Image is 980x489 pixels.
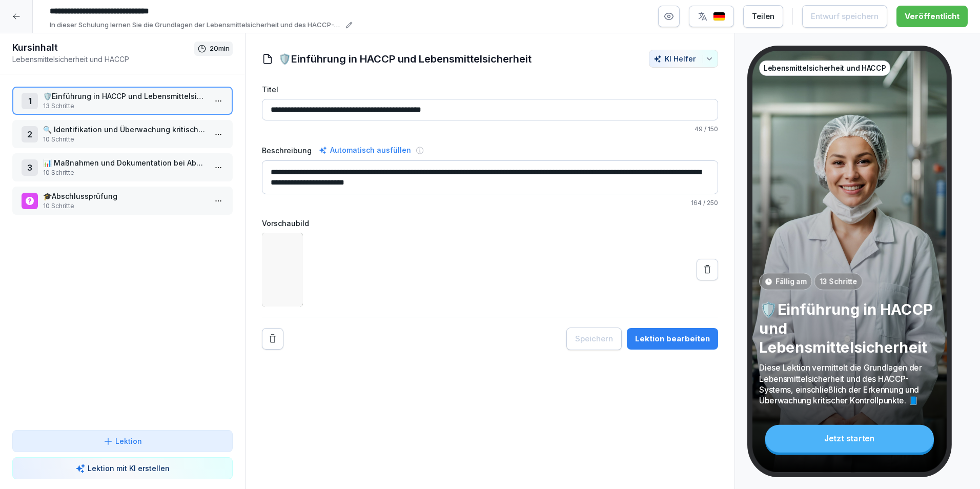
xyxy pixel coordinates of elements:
[43,191,206,201] p: 🎓Abschlussprüfung
[43,201,206,211] p: 10 Schritte
[896,6,968,27] button: Veröffentlicht
[43,168,206,177] p: 10 Schritte
[811,11,879,22] div: Entwurf speichern
[12,87,233,115] div: 1🛡️Einführung in HACCP und Lebensmittelsicherheit13 Schritte
[210,44,230,54] p: 20 min
[695,125,703,133] span: 49
[12,153,233,181] div: 3📊 Maßnahmen und Dokumentation bei Abweichungen10 Schritte
[12,457,233,479] button: Lektion mit KI erstellen
[12,187,233,215] div: 🎓Abschlussprüfung10 Schritte
[43,135,206,144] p: 10 Schritte
[649,50,718,68] button: KI Helfer
[691,199,702,207] span: 164
[262,84,718,95] label: Titel
[820,276,857,287] p: 13 Schritte
[759,300,940,356] p: 🛡️Einführung in HACCP und Lebensmittelsicherheit
[262,218,718,229] label: Vorschaubild
[12,54,194,65] p: Lebensmittelsicherheit und HACCP
[50,20,342,30] p: In dieser Schulung lernen Sie die Grundlagen der Lebensmittelsicherheit und des HACCP-Systems ken...
[278,51,532,67] h1: 🛡️Einführung in HACCP und Lebensmittelsicherheit
[22,93,38,109] div: 1
[635,333,710,344] div: Lektion bearbeiten
[905,11,959,22] div: Veröffentlicht
[759,362,940,406] p: Diese Lektion vermittelt die Grundlagen der Lebensmittelsicherheit und des HACCP-Systems, einschl...
[43,91,206,101] p: 🛡️Einführung in HACCP und Lebensmittelsicherheit
[262,328,283,350] button: Remove
[262,198,718,208] p: / 250
[566,328,622,350] button: Speichern
[743,5,783,28] button: Teilen
[775,276,807,287] p: Fällig am
[43,124,206,135] p: 🔍 Identifikation und Überwachung kritischer Kontrollpunkte (CCPs)
[12,430,233,452] button: Lektion
[22,159,38,176] div: 3
[115,436,142,446] p: Lektion
[654,54,713,63] div: KI Helfer
[802,5,887,28] button: Entwurf speichern
[764,63,886,73] p: Lebensmittelsicherheit und HACCP
[627,328,718,350] button: Lektion bearbeiten
[575,333,613,344] div: Speichern
[88,463,170,474] p: Lektion mit KI erstellen
[713,12,725,22] img: de.svg
[262,125,718,134] p: / 150
[22,126,38,142] div: 2
[752,11,774,22] div: Teilen
[262,145,312,156] label: Beschreibung
[765,425,934,453] div: Jetzt starten
[12,120,233,148] div: 2🔍 Identifikation und Überwachung kritischer Kontrollpunkte (CCPs)10 Schritte
[43,101,206,111] p: 13 Schritte
[317,144,413,156] div: Automatisch ausfüllen
[43,157,206,168] p: 📊 Maßnahmen und Dokumentation bei Abweichungen
[12,42,194,54] h1: Kursinhalt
